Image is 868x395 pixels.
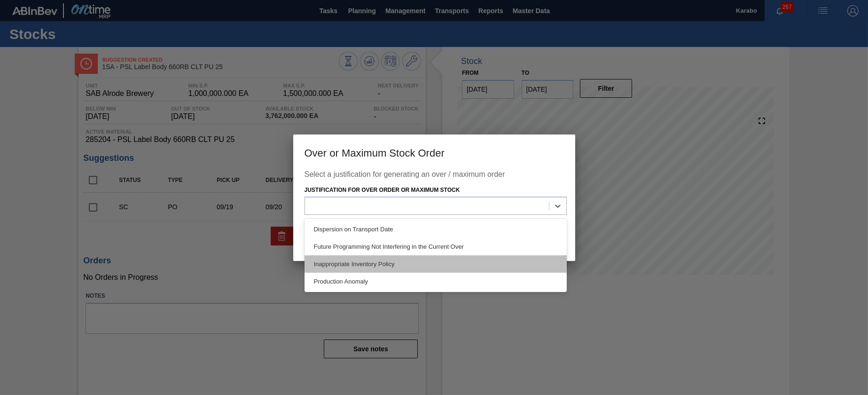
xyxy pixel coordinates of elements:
label: Justification for Over Order or Maximum Stock [305,187,460,193]
div: Inappropriate Inventory Policy [305,255,567,273]
div: Select a justification for generating an over / maximum order [305,170,564,183]
div: Dispersion on Transport Date [305,221,567,238]
div: Future Programming Not Interfering in the Current Over [305,238,567,255]
h3: Over or Maximum Stock Order [293,134,575,170]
